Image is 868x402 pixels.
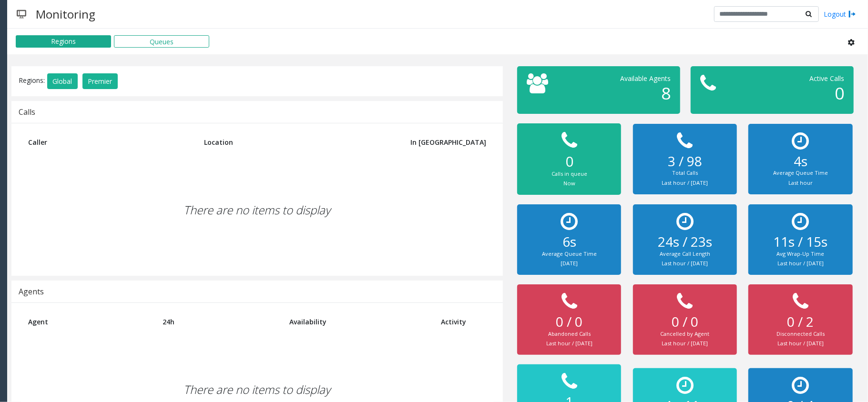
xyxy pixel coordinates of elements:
[643,330,727,338] div: Cancelled by Agent
[21,310,155,333] th: Agent
[155,310,282,333] th: 24h
[21,131,197,154] th: Caller
[546,340,592,347] small: Last hour / [DATE]
[662,260,708,267] small: Last hour / [DATE]
[17,2,26,26] img: pageIcon
[82,73,118,90] button: Premier
[758,169,843,177] div: Average Queue Time
[19,285,44,298] div: Agents
[643,234,727,250] h2: 24s / 23s
[835,82,844,104] span: 0
[527,234,612,250] h2: 6s
[758,250,843,258] div: Avg Wrap-Up Time
[527,153,612,170] h2: 0
[527,330,612,338] div: Abandoned Calls
[527,314,612,330] h2: 0 / 0
[777,260,824,267] small: Last hour / [DATE]
[643,153,727,170] h2: 3 / 98
[809,74,844,83] span: Active Calls
[643,169,727,177] div: Total Calls
[282,310,434,333] th: Availability
[848,9,856,19] img: logout
[197,131,383,154] th: Location
[643,250,727,258] div: Average Call Length
[47,73,78,90] button: Global
[620,74,671,83] span: Available Agents
[788,179,813,186] small: Last hour
[563,180,575,187] small: Now
[777,340,824,347] small: Last hour / [DATE]
[114,35,209,48] button: Queues
[19,76,45,85] span: Regions:
[643,314,727,330] h2: 0 / 0
[527,170,612,178] div: Calls in queue
[19,106,35,118] div: Calls
[383,131,493,154] th: In [GEOGRAPHIC_DATA]
[758,153,843,170] h2: 4s
[662,340,708,347] small: Last hour / [DATE]
[434,310,493,333] th: Activity
[662,179,708,186] small: Last hour / [DATE]
[758,314,843,330] h2: 0 / 2
[758,234,843,250] h2: 11s / 15s
[21,154,493,266] div: There are no items to display
[824,9,856,19] a: Logout
[661,82,671,104] span: 8
[758,330,843,338] div: Disconnected Calls
[561,260,578,267] small: [DATE]
[527,250,612,258] div: Average Queue Time
[31,2,100,26] h3: Monitoring
[16,35,111,48] button: Regions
